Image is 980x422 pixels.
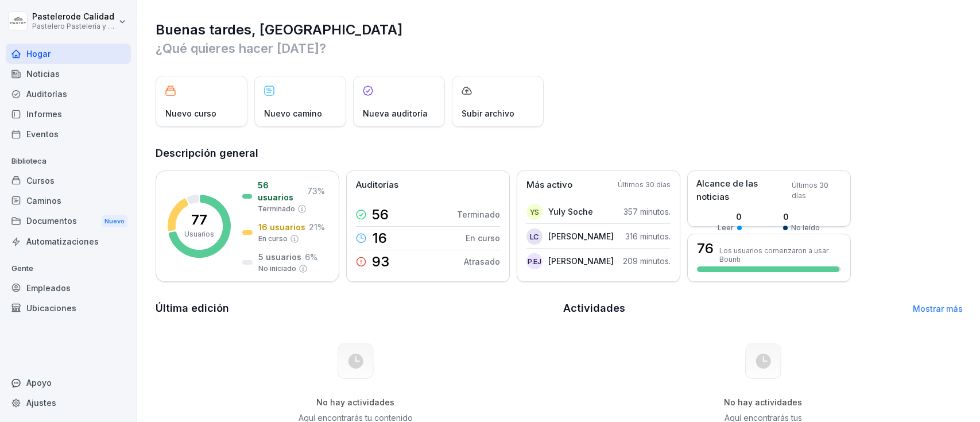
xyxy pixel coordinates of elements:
font: Gente [11,264,33,273]
font: Terminado [457,210,500,219]
font: Biblioteca [11,156,47,165]
font: Más activo [526,179,572,190]
font: Últimos 30 días [618,180,671,189]
font: Actividades [563,302,625,314]
font: 357 minutos. [623,207,671,216]
font: Leer [718,223,734,232]
font: Ajustes [26,398,56,408]
font: 209 minutos. [623,256,671,266]
font: Auditorías [26,89,67,99]
font: LC [530,232,539,241]
font: Última edición [156,302,229,314]
font: Pastelero [32,11,71,21]
font: Cursos [26,176,55,185]
font: Nueva auditoría [363,109,428,118]
a: DocumentosNuevo [6,211,131,232]
font: Yuly Soche [548,207,593,216]
a: Noticias [6,64,131,84]
font: Nuevo camino [264,109,322,118]
font: Alcance de las noticias [696,178,758,202]
font: No iniciado [258,264,296,273]
font: Ubicaciones [26,303,76,313]
a: Mostrar más [913,304,963,313]
font: Eventos [26,129,59,139]
font: En curso [466,233,500,243]
font: Atrasado [464,257,500,266]
a: Hogar [6,44,131,64]
font: Documentos [26,216,77,226]
font: Hogar [26,49,51,59]
font: 6 [305,252,310,262]
a: Empleados [6,278,131,298]
font: En curso [258,234,288,243]
font: Noticias [26,69,60,79]
font: 93 [372,253,389,270]
font: 56 [372,206,389,223]
font: Caminos [26,196,61,206]
font: Nuevo curso [165,109,216,118]
font: Terminado [258,204,295,213]
font: ¿Qué quieres hacer [DATE]? [156,41,326,56]
font: Nuevo [104,217,125,225]
font: 21 [309,222,317,232]
font: 16 usuarios [258,222,305,232]
font: % [317,222,325,232]
font: 316 minutos. [625,231,671,241]
font: Empleados [26,283,71,293]
font: No hay actividades [316,397,394,407]
a: Eventos [6,124,131,144]
font: % [310,252,317,262]
font: No leído [791,223,820,232]
font: [PERSON_NAME] [548,231,614,241]
font: P.EJ [528,257,541,266]
font: Descripción general [156,147,258,159]
font: 0 [736,212,742,222]
font: YS [530,207,539,216]
a: Ajustes [6,393,131,413]
font: Automatizaciones [26,237,99,246]
font: Apoyo [26,378,52,388]
font: Últimos 30 días [792,181,828,200]
font: Subir archivo [462,109,514,118]
font: 73 [307,186,317,196]
font: 77 [191,211,207,228]
font: [PERSON_NAME] [548,256,614,266]
a: Informes [6,104,131,124]
font: 56 usuarios [258,180,293,202]
font: 0 [783,212,789,222]
font: Informes [26,109,62,119]
a: Automatizaciones [6,231,131,251]
a: Cursos [6,171,131,191]
font: % [317,186,325,196]
font: 16 [372,230,387,246]
font: Usuarios [184,230,214,238]
font: 76 [697,240,714,257]
font: Los usuarios comenzaron a usar Bounti [719,246,828,264]
a: Caminos [6,191,131,211]
a: Ubicaciones [6,298,131,318]
font: Pastelero Pastelería y Cocina gourmet [32,22,162,30]
a: Auditorías [6,84,131,104]
font: de Calidad [71,11,114,21]
font: 5 usuarios [258,252,301,262]
font: Buenas tardes, [GEOGRAPHIC_DATA] [156,21,402,38]
font: Auditorías [356,179,398,190]
font: No hay actividades [724,397,802,407]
